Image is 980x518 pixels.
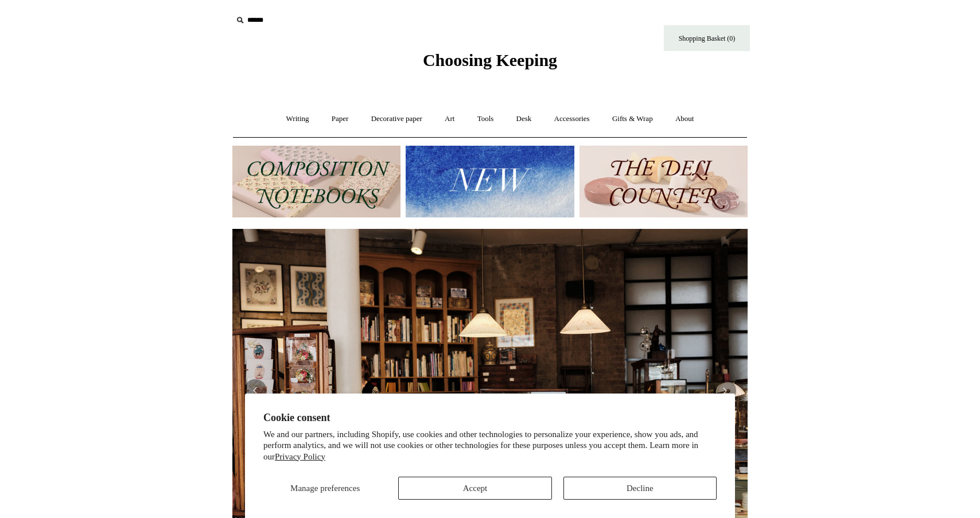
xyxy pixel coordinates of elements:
[665,104,705,134] a: About
[398,477,551,500] button: Accept
[423,50,557,69] span: Choosing Keeping
[275,452,325,461] a: Privacy Policy
[467,104,504,134] a: Tools
[434,104,465,134] a: Art
[563,477,717,500] button: Decline
[263,412,717,424] h2: Cookie consent
[263,477,387,500] button: Manage preferences
[580,146,748,217] img: The Deli Counter
[544,104,600,134] a: Accessories
[423,60,557,68] a: Choosing Keeping
[406,146,574,217] img: New.jpg__PID:f73bdf93-380a-4a35-bcfe-7823039498e1
[263,429,717,463] p: We and our partners, including Shopify, use cookies and other technologies to personalize your ex...
[713,379,736,402] button: Next
[276,104,320,134] a: Writing
[232,146,400,217] img: 202302 Composition ledgers.jpg__PID:69722ee6-fa44-49dd-a067-31375e5d54ec
[321,104,359,134] a: Paper
[361,104,433,134] a: Decorative paper
[602,104,663,134] a: Gifts & Wrap
[506,104,542,134] a: Desk
[244,379,267,402] button: Previous
[664,25,750,51] a: Shopping Basket (0)
[290,484,360,493] span: Manage preferences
